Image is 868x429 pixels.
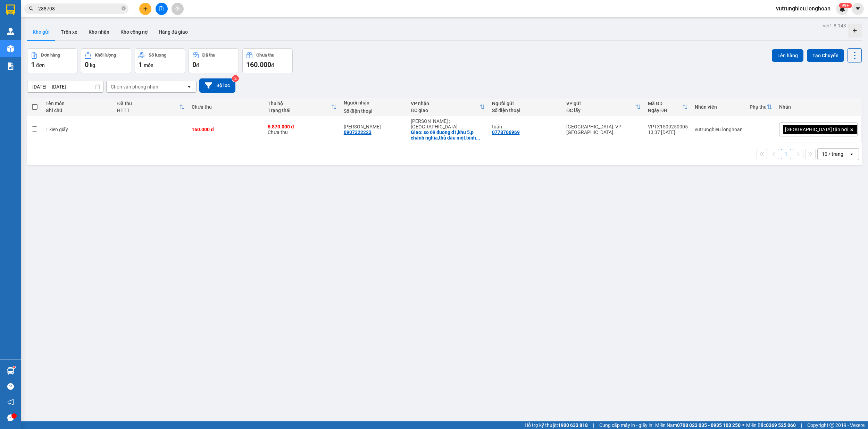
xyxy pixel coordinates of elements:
[27,81,103,92] input: Select a date range.
[852,3,864,15] button: caret-down
[268,108,331,113] div: Trạng thái
[27,48,77,73] button: Đơn hàng1đơn
[13,366,15,368] sup: 1
[45,108,110,113] div: Ghi chú
[7,45,14,52] img: warehouse-icon
[785,126,848,133] span: [GEOGRAPHIC_DATA] tận nơi
[55,24,83,40] button: Trên xe
[855,6,861,12] span: caret-down
[525,421,588,429] span: Hỗ trợ kỹ thuật:
[122,6,126,12] span: close-circle
[81,48,131,73] button: Khối lượng0kg
[6,5,15,15] img: logo-vxr
[117,101,179,106] div: Đã thu
[648,124,688,129] div: VPTX1509250005
[344,108,404,114] div: Số điện thoại
[83,24,115,40] button: Kho nhận
[85,60,89,69] span: 0
[411,101,479,106] div: VP nhận
[45,101,110,106] div: Tên món
[742,424,744,427] span: ⚪️
[153,24,193,40] button: Hàng đã giao
[492,129,520,135] div: 0778706969
[7,62,14,70] img: solution-icon
[199,78,235,93] button: Bộ lọc
[95,53,116,58] div: Khối lượng
[648,101,682,106] div: Mã GD
[648,108,682,113] div: Ngày ĐH
[114,98,188,116] th: Toggle SortBy
[344,129,372,135] div: 0907322223
[115,24,153,40] button: Kho công nợ
[655,421,741,429] span: Miền Nam
[476,135,480,141] span: ...
[7,367,14,375] img: warehouse-icon
[186,84,192,90] svg: open
[268,124,337,129] div: 5.870.000 đ
[7,28,14,35] img: warehouse-icon
[90,62,95,68] span: kg
[27,24,55,40] button: Kho gửi
[7,414,14,421] span: message
[156,3,168,15] button: file-add
[677,422,741,428] strong: 0708 023 035 - 0935 103 250
[135,48,185,73] button: Số lượng1món
[492,108,560,113] div: Số điện thoại
[45,127,110,132] div: 1 kien giấy
[407,98,488,116] th: Toggle SortBy
[202,53,215,58] div: Đã thu
[256,53,274,58] div: Chưa thu
[746,421,796,429] span: Miền Bắc
[779,104,858,110] div: Nhãn
[766,422,796,428] strong: 0369 525 060
[192,104,261,110] div: Chưa thu
[839,6,845,12] img: icon-new-feature
[566,108,635,113] div: ĐC lấy
[822,151,843,158] div: 10 / trang
[563,98,644,116] th: Toggle SortBy
[232,75,239,82] sup: 2
[695,127,743,132] div: vutrunghieu.longhoan
[36,62,45,68] span: đơn
[111,83,158,90] div: Chọn văn phòng nhận
[7,383,14,390] span: question-circle
[7,399,14,405] span: notification
[192,60,196,69] span: 0
[750,104,767,110] div: Phụ thu
[192,127,261,132] div: 160.000 đ
[829,423,834,428] span: copyright
[122,6,126,10] span: close-circle
[593,421,594,429] span: |
[144,62,153,68] span: món
[746,98,776,116] th: Toggle SortBy
[139,3,151,15] button: plus
[770,4,836,13] span: vutrunghieu.longhoan
[246,60,271,69] span: 160.000
[196,62,199,68] span: đ
[268,124,337,135] div: Chưa thu
[31,60,35,69] span: 1
[268,101,331,106] div: Thu hộ
[848,24,862,37] div: Tạo kho hàng mới
[189,48,239,73] button: Đã thu0đ
[566,101,635,106] div: VP gửi
[38,5,120,12] input: Tìm tên, số ĐT hoặc mã đơn
[172,3,184,15] button: aim
[139,60,142,69] span: 1
[344,100,404,106] div: Người nhận
[29,6,34,11] span: search
[772,49,803,62] button: Lên hàng
[558,422,588,428] strong: 1900 633 818
[159,6,164,11] span: file-add
[849,151,854,157] svg: open
[781,149,791,159] button: 1
[411,129,485,141] div: Giao: so 69 duong d1,khu 5,p chánh nghĩa,thủ dầu một,bình dương
[411,118,485,129] div: [PERSON_NAME] : [GEOGRAPHIC_DATA]
[149,53,166,58] div: Số lượng
[492,124,560,129] div: tuấn
[801,421,802,429] span: |
[271,62,274,68] span: đ
[175,6,180,11] span: aim
[117,108,179,113] div: HTTT
[644,98,691,116] th: Toggle SortBy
